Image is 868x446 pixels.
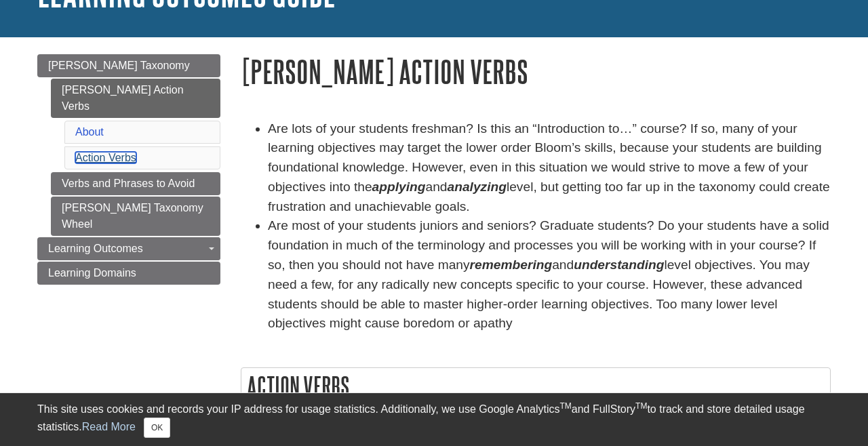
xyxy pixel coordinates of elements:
strong: analyzing [448,180,507,194]
button: Close [144,418,170,438]
a: Read More [82,421,136,432]
em: understanding [574,258,664,272]
a: [PERSON_NAME] Taxonomy [37,54,220,77]
a: [PERSON_NAME] Action Verbs [51,79,220,118]
a: About [75,126,104,138]
sup: TM [635,401,647,411]
sup: TM [559,401,571,411]
a: Action Verbs [75,152,136,163]
h2: Action Verbs [241,368,830,404]
li: Are most of your students juniors and seniors? Graduate students? Do your students have a solid f... [268,216,831,333]
span: [PERSON_NAME] Taxonomy [48,60,190,71]
h1: [PERSON_NAME] Action Verbs [241,54,831,89]
a: Learning Outcomes [37,237,220,260]
span: Learning Domains [48,267,136,279]
a: Learning Domains [37,262,220,285]
strong: applying [372,180,426,194]
a: Verbs and Phrases to Avoid [51,172,220,195]
a: [PERSON_NAME] Taxonomy Wheel [51,197,220,236]
div: Guide Page Menu [37,54,220,285]
div: This site uses cookies and records your IP address for usage statistics. Additionally, we use Goo... [37,401,831,438]
em: remembering [470,258,553,272]
span: Learning Outcomes [48,243,143,254]
li: Are lots of your students freshman? Is this an “Introduction to…” course? If so, many of your lea... [268,119,831,217]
